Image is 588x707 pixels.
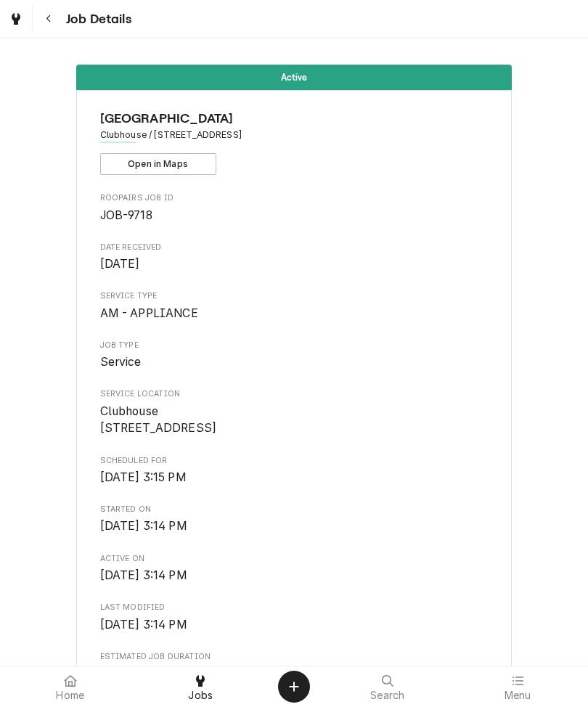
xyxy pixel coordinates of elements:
[100,208,152,222] span: JOB-9718
[188,690,213,701] span: Jobs
[100,128,489,142] span: Address
[136,669,266,704] a: Jobs
[100,109,489,128] span: Name
[62,9,131,29] span: Job Details
[281,73,308,82] span: Active
[100,388,489,437] div: Service Location
[100,290,489,302] span: Service Type
[100,504,489,535] div: Started On
[3,6,29,32] a: Go to Jobs
[100,290,489,322] div: Service Type
[100,207,489,224] span: Roopairs Job ID
[56,690,84,701] span: Home
[100,353,489,371] span: Job Type
[76,65,512,90] div: Status
[100,403,489,437] span: Service Location
[278,671,310,703] button: Create Object
[100,192,489,204] span: Roopairs Job ID
[100,651,489,682] div: Estimated Job Duration
[370,690,404,701] span: Search
[100,306,198,320] span: AM - APPLIANCE
[454,669,583,704] a: Menu
[505,690,531,701] span: Menu
[100,404,217,436] span: Clubhouse [STREET_ADDRESS]
[6,669,135,704] a: Home
[100,355,142,369] span: Service
[100,602,489,613] span: Last Modified
[100,455,489,467] span: Scheduled For
[100,567,489,584] span: Active On
[100,616,489,634] span: Last Modified
[100,192,489,224] div: Roopairs Job ID
[100,602,489,633] div: Last Modified
[36,6,62,32] button: Navigate back
[100,553,489,584] div: Active On
[100,518,489,535] span: Started On
[100,469,489,486] span: Scheduled For
[100,340,489,371] div: Job Type
[100,242,489,273] div: Date Received
[100,256,489,273] span: Date Received
[100,568,187,582] span: [DATE] 3:14 PM
[100,242,489,253] span: Date Received
[100,455,489,486] div: Scheduled For
[100,651,489,663] span: Estimated Job Duration
[100,504,489,515] span: Started On
[323,669,452,704] a: Search
[100,340,489,351] span: Job Type
[100,618,187,632] span: [DATE] 3:14 PM
[100,388,489,400] span: Service Location
[100,519,187,533] span: [DATE] 3:14 PM
[100,470,187,484] span: [DATE] 3:15 PM
[100,257,140,271] span: [DATE]
[100,153,216,175] button: Open in Maps
[100,553,489,565] span: Active On
[100,305,489,322] span: Service Type
[100,109,489,175] div: Client Information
